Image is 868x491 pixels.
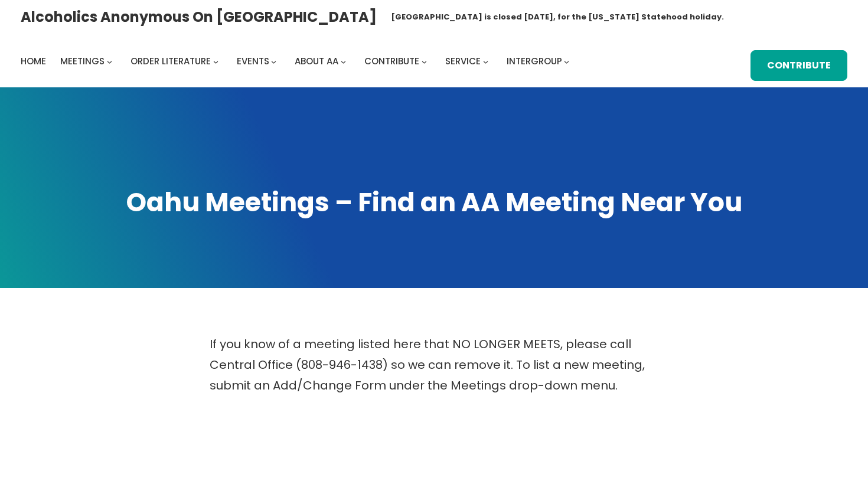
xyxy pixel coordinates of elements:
[295,55,338,67] span: About AA
[21,185,847,220] h1: Oahu Meetings – Find an AA Meeting Near You
[210,334,658,396] p: If you know of a meeting listed here that NO LONGER MEETS, please call Central Office (808-946-14...
[507,55,562,67] span: Intergroup
[507,53,562,70] a: Intergroup
[295,53,338,70] a: About AA
[60,55,105,67] span: Meetings
[237,53,269,70] a: Events
[107,58,112,64] button: Meetings submenu
[445,53,481,70] a: Service
[60,53,105,70] a: Meetings
[130,55,211,67] span: Order Literature
[750,50,847,81] a: Contribute
[21,53,573,70] nav: Intergroup
[271,58,276,64] button: Events submenu
[483,58,488,64] button: Service submenu
[237,55,269,67] span: Events
[364,55,419,67] span: Contribute
[21,53,46,70] a: Home
[21,4,377,30] a: Alcoholics Anonymous on [GEOGRAPHIC_DATA]
[341,58,346,64] button: About AA submenu
[21,55,46,67] span: Home
[364,53,419,70] a: Contribute
[213,58,218,64] button: Order Literature submenu
[445,55,481,67] span: Service
[391,11,724,23] h1: [GEOGRAPHIC_DATA] is closed [DATE], for the [US_STATE] Statehood holiday.
[564,58,569,64] button: Intergroup submenu
[422,58,427,64] button: Contribute submenu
